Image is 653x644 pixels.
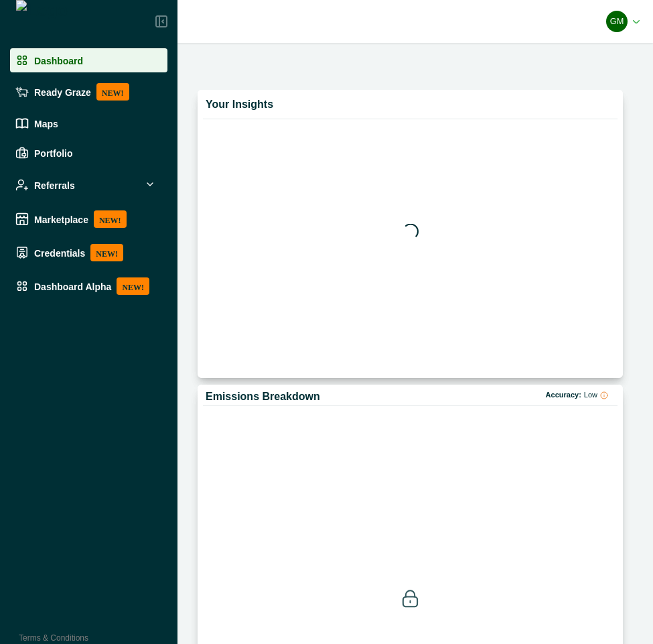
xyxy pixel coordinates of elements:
[117,277,149,295] p: NEW!
[10,111,167,135] a: Maps
[34,247,85,258] p: Credentials
[10,48,167,72] a: Dashboard
[206,390,320,403] p: Emissions Breakdown
[19,633,88,643] a: Terms & Conditions
[10,239,167,267] a: CredentialsNEW!
[10,205,167,233] a: MarketplaceNEW!
[96,83,129,101] p: NEW!
[90,244,123,261] p: NEW!
[34,147,73,158] p: Portfolio
[606,5,640,38] button: Gayathri Menakath
[94,210,127,228] p: NEW!
[34,86,91,97] p: Ready Graze
[10,141,167,165] a: Portfolio
[34,214,88,224] p: Marketplace
[34,180,75,190] p: Referrals
[10,78,167,106] a: Ready GrazeNEW!
[34,281,111,292] p: Dashboard Alpha
[546,391,608,399] p: Accuracy:
[206,98,273,111] p: Your Insights
[34,118,58,129] p: Maps
[34,55,83,66] p: Dashboard
[10,272,167,300] a: Dashboard AlphaNEW!
[584,391,597,399] span: Low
